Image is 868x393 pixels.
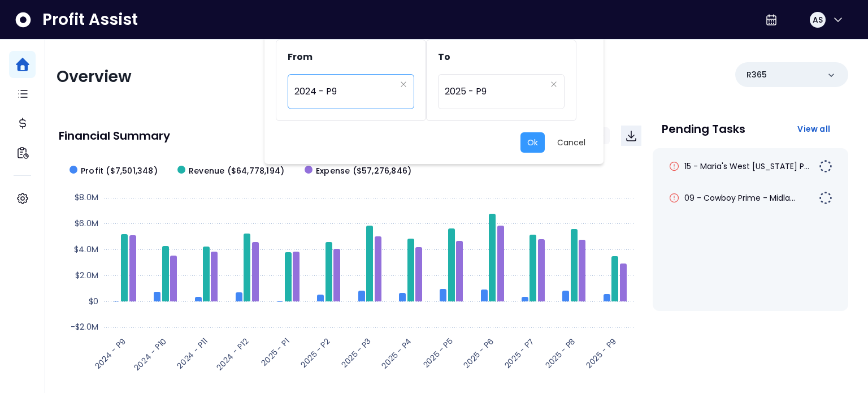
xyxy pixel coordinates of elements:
button: Clear [550,79,557,90]
span: AS [813,14,823,25]
svg: close [550,81,557,88]
span: From [288,50,313,63]
button: Ok [520,132,545,153]
button: Clear [400,79,407,90]
svg: close [400,81,407,88]
span: Profit Assist [42,10,138,30]
span: To [438,50,450,63]
span: 2024 - P9 [294,79,396,105]
span: 2025 - P9 [445,79,546,105]
button: Cancel [550,132,592,153]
